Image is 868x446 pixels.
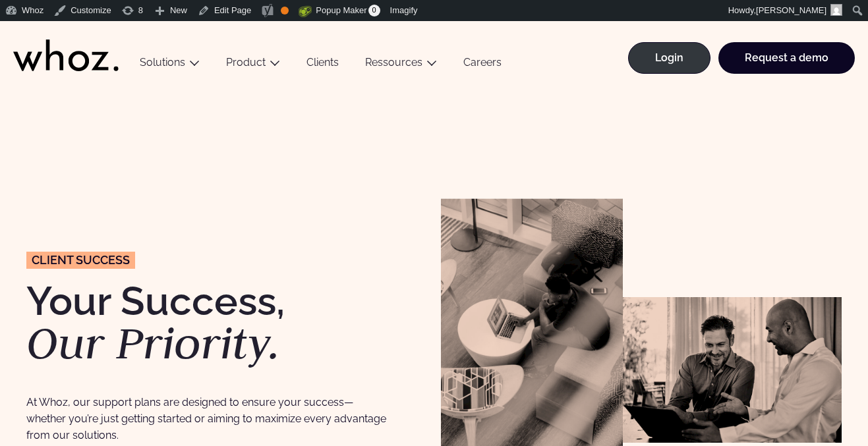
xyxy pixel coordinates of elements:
[450,56,515,74] a: Careers
[26,281,428,366] h1: Your Success,
[368,5,380,16] span: 0
[26,314,280,372] em: Our Priority.
[293,56,352,74] a: Clients
[718,42,855,74] a: Request a demo
[226,56,266,69] a: Product
[32,254,130,266] span: Client Success
[213,56,293,74] button: Product
[26,394,388,444] p: At Whoz, our support plans are designed to ensure your success—whether you’re just getting starte...
[127,21,855,87] div: Main
[281,7,289,14] div: OK
[628,42,710,74] a: Login
[756,5,826,15] span: [PERSON_NAME]
[127,56,213,74] button: Solutions
[365,56,422,69] a: Ressources
[352,56,450,74] button: Ressources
